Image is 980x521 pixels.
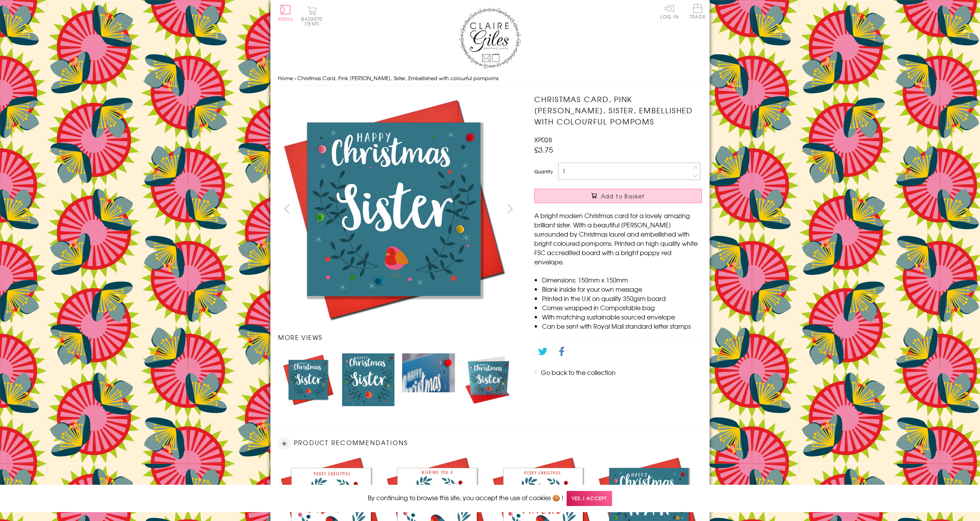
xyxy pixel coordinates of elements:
[398,350,458,410] li: Carousel Page 3
[463,353,515,407] img: Christmas Card, Pink Robin, Sister, Embellished with colourful pompoms
[542,284,702,294] li: Blank inside for your own message
[402,353,455,392] img: Christmas Card, Pink Robin, Sister, Embellished with colourful pompoms
[278,74,293,82] a: Home
[541,368,616,377] a: Go back to the collection
[297,74,498,82] span: Christmas Card, Pink [PERSON_NAME], Sister, Embellished with colourful pompoms
[278,5,293,21] button: Menu
[278,94,509,325] img: Christmas Card, Pink Robin, Sister, Embellished with colourful pompoms
[601,192,645,200] span: Add to Basket
[534,189,702,203] button: Add to Basket
[278,350,519,410] ul: Carousel Pagination
[459,8,521,69] img: Claire Giles Greetings Cards
[542,321,702,331] li: Can be sent with Royal Mail standard letter stamps
[534,168,553,175] label: Quantity
[534,94,702,127] h1: Christmas Card, Pink [PERSON_NAME], Sister, Embellished with colourful pompoms
[278,333,519,342] h3: More views
[278,15,293,22] span: Menu
[502,200,519,217] button: next
[342,353,394,406] img: Christmas Card, Pink Robin, Sister, Embellished with colourful pompoms
[660,4,679,19] a: Log In
[282,353,334,406] img: Christmas Card, Pink Robin, Sister, Embellished with colourful pompoms
[542,312,702,321] li: With matching sustainable sourced envelope
[278,200,295,217] button: prev
[690,4,706,19] span: Trade
[278,350,338,410] li: Carousel Page 1 (Current Slide)
[278,438,702,449] h2: Product recommendations
[519,94,750,325] img: Christmas Card, Pink Robin, Sister, Embellished with colourful pompoms
[305,15,322,27] span: 0 items
[542,294,702,303] li: Printed in the U.K on quality 350gsm board
[542,275,702,284] li: Dimensions: 150mm x 150mm
[542,303,702,312] li: Comes wrapped in Compostable bag
[338,350,398,410] li: Carousel Page 2
[294,74,296,82] span: ›
[278,71,702,86] nav: breadcrumbs
[690,4,706,20] a: Trade
[534,144,553,155] span: £3.75
[301,6,322,26] button: Basket0 items
[534,135,552,144] span: XP028
[534,211,702,266] p: A bright modern Christmas card for a lovely amazing brilliant sister. With a beautiful [PERSON_NA...
[459,350,519,410] li: Carousel Page 4
[567,491,612,506] span: Yes, I accept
